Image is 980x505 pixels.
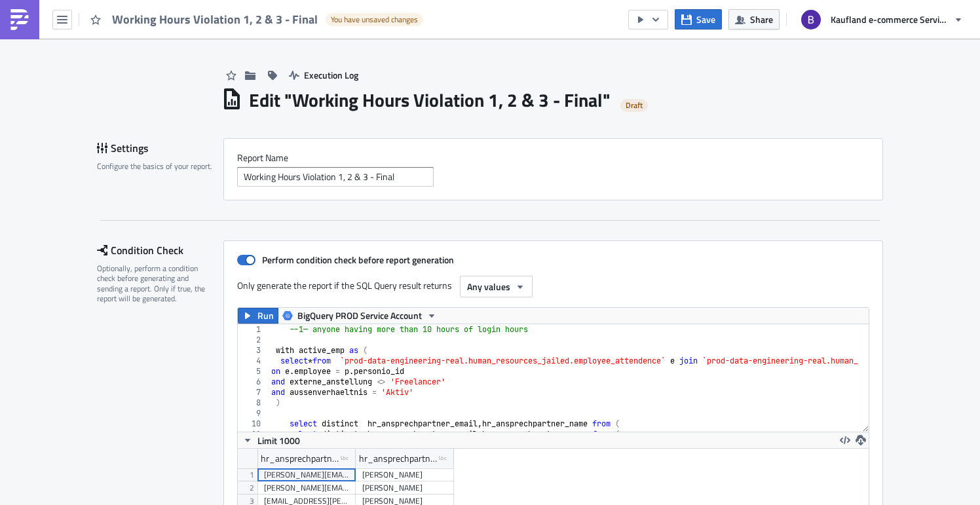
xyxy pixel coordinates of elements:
h1: Edit " Working Hours Violation 1, 2 & 3 - Final " [249,88,611,112]
span: Run [257,308,274,324]
img: Avatar [800,9,822,31]
span: Any values [467,280,510,293]
button: BigQuery PROD Service Account [278,308,442,324]
div: 10 [238,419,269,429]
div: Settings [97,138,223,158]
div: [PERSON_NAME][EMAIL_ADDRESS][PERSON_NAME][DOMAIN_NAME] [264,468,349,481]
div: hr_ansprechpartner_name [359,449,439,468]
span: Kaufland e-commerce Services GmbH & Co. KG [831,12,949,26]
span: Limit 1000 [257,434,300,447]
div: Configure the basics of your report. [97,161,215,171]
span: Working Hours Violation 1, 2 & 3 - Final [112,12,319,27]
button: Execution Log [282,65,365,85]
div: 5 [238,366,269,377]
div: 7 [238,387,269,398]
div: 2 [238,335,269,345]
button: Limit 1000 [238,432,305,448]
img: PushMetrics [9,9,30,30]
strong: Perform condition check before report generation [262,253,454,267]
button: Kaufland e-commerce Services GmbH & Co. KG [793,5,970,34]
div: [PERSON_NAME][EMAIL_ADDRESS][PERSON_NAME][DOMAIN_NAME] [264,481,349,495]
div: 8 [238,398,269,408]
button: Save [675,9,722,29]
div: 9 [238,408,269,419]
span: You have unsaved changes [331,14,418,25]
label: Only generate the report if the SQL Query result returns [237,276,453,295]
div: [PERSON_NAME] [362,468,447,481]
button: Any values [460,276,533,297]
div: [PERSON_NAME] [362,481,447,495]
span: BigQuery PROD Service Account [297,308,422,324]
span: Execution Log [304,68,358,82]
span: Draft [626,100,643,111]
div: 6 [238,377,269,387]
span: Share [750,12,773,26]
div: Condition Check [97,240,223,260]
div: 3 [238,345,269,356]
div: 4 [238,356,269,366]
button: Run [238,308,278,324]
iframe: Intercom live chat [935,460,967,492]
button: Share [728,9,780,29]
div: 1 [238,324,269,335]
span: Save [696,12,715,26]
div: hr_ansprechpartner_email [261,449,341,468]
label: Report Nam﻿e [237,152,869,164]
div: 11 [238,429,269,440]
div: Optionally, perform a condition check before generating and sending a report. Only if true, the r... [97,263,215,304]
